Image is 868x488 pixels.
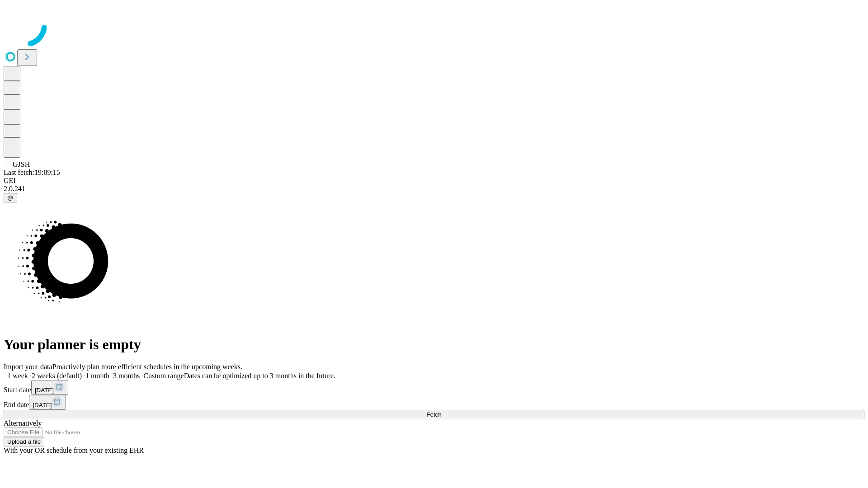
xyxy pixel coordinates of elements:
[35,387,54,394] span: [DATE]
[29,395,66,410] button: [DATE]
[4,437,44,446] button: Upload a file
[4,177,864,185] div: GEI
[7,194,14,201] span: @
[4,446,144,454] span: With your OR schedule from your existing EHR
[7,372,28,380] span: 1 week
[4,419,42,427] span: Alternatively
[85,372,109,380] span: 1 month
[4,336,864,353] h1: Your planner is empty
[113,372,140,380] span: 3 months
[4,169,60,176] span: Last fetch: 19:09:15
[4,193,17,202] button: @
[32,372,82,380] span: 2 weeks (default)
[426,411,441,418] span: Fetch
[4,185,864,193] div: 2.0.241
[4,410,864,419] button: Fetch
[31,380,68,395] button: [DATE]
[143,372,184,380] span: Custom range
[13,160,30,168] span: GJSH
[4,363,52,371] span: Import your data
[4,395,864,410] div: End date
[52,363,242,371] span: Proactively plan more efficient schedules in the upcoming weeks.
[33,402,52,408] span: [DATE]
[184,372,335,380] span: Dates can be optimized up to 3 months in the future.
[4,380,864,395] div: Start date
